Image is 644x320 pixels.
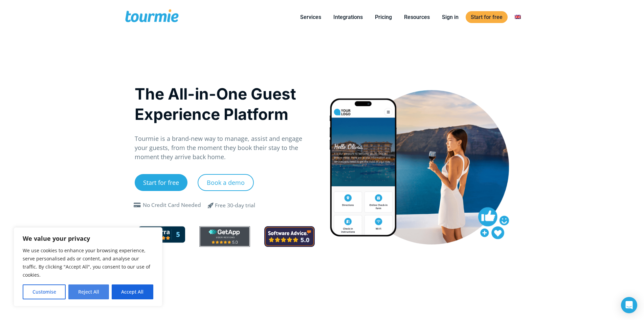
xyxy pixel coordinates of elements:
a: Book a demo [198,174,254,191]
h1: The All-in-One Guest Experience Platform [135,84,315,124]
p: We use cookies to enhance your browsing experience, serve personalised ads or content, and analys... [23,247,153,279]
p: We value your privacy [23,234,153,242]
div: No Credit Card Needed [143,201,201,209]
div: Open Intercom Messenger [621,297,637,313]
a: Start for free [135,174,187,191]
a: Integrations [328,13,368,21]
span:  [203,201,219,209]
p: Tourmie is a brand-new way to manage, assist and engage your guests, from the moment they book th... [135,134,315,162]
span:  [132,202,143,208]
a: Sign in [437,13,464,21]
a: Start for free [466,11,508,23]
button: Accept All [112,284,153,299]
a: Services [295,13,326,21]
a: Pricing [370,13,397,21]
button: Reject All [68,284,109,299]
div: Free 30-day trial [215,201,255,210]
a: Resources [399,13,435,21]
button: Customise [23,284,66,299]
